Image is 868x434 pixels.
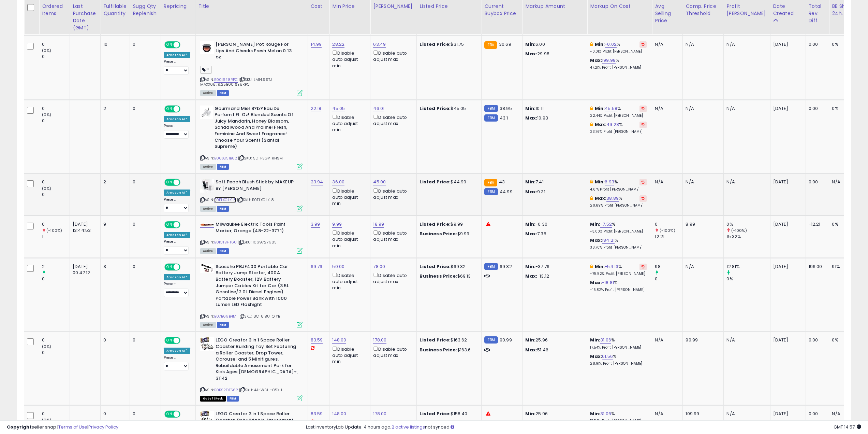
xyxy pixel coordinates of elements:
[164,59,190,75] div: Preset:
[590,57,647,70] div: %
[655,106,677,112] div: N/A
[46,228,62,233] small: (-100%)
[179,338,190,344] span: OFF
[179,222,190,228] span: OFF
[200,66,212,74] span: !!!
[42,337,70,343] div: 0
[590,271,647,276] p: -75.52% Profit [PERSON_NAME]
[773,221,800,227] div: [DATE]
[164,190,190,196] div: Amazon AI *
[133,41,156,47] div: 0
[832,337,854,343] div: 0%
[655,234,682,240] div: 12.21
[88,424,118,430] a: Privacy Policy
[165,106,174,112] span: ON
[590,196,593,200] i: This overrides the store level max markup for this listing
[655,3,680,24] div: Avg Selling Price
[590,179,647,192] div: %
[525,51,537,57] strong: Max:
[525,115,537,121] strong: Max:
[42,264,70,270] div: 2
[311,41,322,48] a: 14.99
[73,221,95,234] div: [DATE] 13:44:53
[332,271,365,291] div: Disable auto adjust min
[373,41,386,48] a: 63.49
[42,118,70,124] div: 0
[103,264,124,270] div: 3
[420,230,457,237] b: Business Price:
[595,179,605,185] b: Min:
[179,106,190,112] span: OFF
[420,337,476,343] div: $163.62
[42,276,70,282] div: 0
[200,106,213,119] img: 31B42YI4jhL._SL40_.jpg
[420,221,451,227] b: Listed Price:
[590,57,602,64] b: Max:
[525,179,582,185] p: 7.41
[238,155,283,161] span: | SKU: 5D-PSGP-RHSM
[373,337,386,344] a: 178.00
[215,106,297,152] b: Gourmand Miel B?b? Eau De Parfum 1 Fl. Oz! Blended Scents Of Juicy Mandarin, Honey Blossom, Sanda...
[484,179,497,186] small: FBA
[590,195,647,208] div: %
[525,337,582,343] p: 25.96
[332,187,365,207] div: Disable auto adjust min
[332,229,365,249] div: Disable auto adjust min
[311,337,323,344] a: 83.59
[590,41,647,54] div: %
[773,3,803,17] div: Date Created
[484,263,498,270] small: FBM
[42,48,52,53] small: (0%)
[731,228,747,233] small: (-100%)
[655,221,682,227] div: 0
[420,41,476,47] div: $31.75
[217,322,229,328] span: FBM
[606,195,619,202] a: 38.89
[773,179,800,185] div: [DATE]
[420,179,451,185] b: Listed Price:
[332,263,344,270] a: 50.00
[200,41,214,54] img: 41mSiclmOEL._SL40_.jpg
[420,347,457,353] b: Business Price:
[686,337,718,343] div: 90.99
[773,264,800,270] div: [DATE]
[200,337,214,351] img: 51uDduD-prL._SL40_.jpg
[179,264,190,270] span: OFF
[165,222,174,228] span: ON
[133,337,156,343] div: 0
[216,264,298,310] b: Scosche PBJF400 Portable Car Battery Jump Starter, 400A Battery Booster, 12V Battery Jumper Cable...
[238,313,280,319] span: | SKU: 8C-8IBU-Q1YB
[600,337,611,344] a: 31.06
[525,188,537,195] strong: Max:
[605,179,614,185] a: 6.93
[642,197,645,200] i: Revert to store-level Max Markup
[42,54,70,60] div: 0
[420,347,476,353] div: $163.6
[311,221,320,228] a: 3.99
[525,273,537,279] strong: Max:
[686,41,718,47] div: N/A
[373,113,411,127] div: Disable auto adjust max
[200,223,214,226] img: 21SsLtJgKTL._SL40_.jpg
[590,245,647,250] p: 38.70% Profit [PERSON_NAME]
[42,234,70,240] div: 1
[164,116,190,122] div: Amazon AI *
[73,3,98,31] div: Last Purchase Date (GMT)
[42,106,70,112] div: 0
[832,264,854,270] div: 91%
[655,41,677,47] div: N/A
[311,263,323,270] a: 69.76
[500,115,508,121] span: 43.1
[605,105,617,112] a: 45.58
[392,424,425,430] a: 2 active listings
[332,221,342,228] a: 9.99
[590,49,647,54] p: -0.01% Profit [PERSON_NAME]
[525,51,582,57] p: 29.98
[332,410,346,417] a: 148.00
[217,206,229,212] span: FBM
[525,221,582,227] p: -0.30
[686,106,718,112] div: N/A
[499,179,505,185] span: 43
[200,179,303,211] div: ASIN:
[590,187,647,192] p: 4.61% Profit [PERSON_NAME]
